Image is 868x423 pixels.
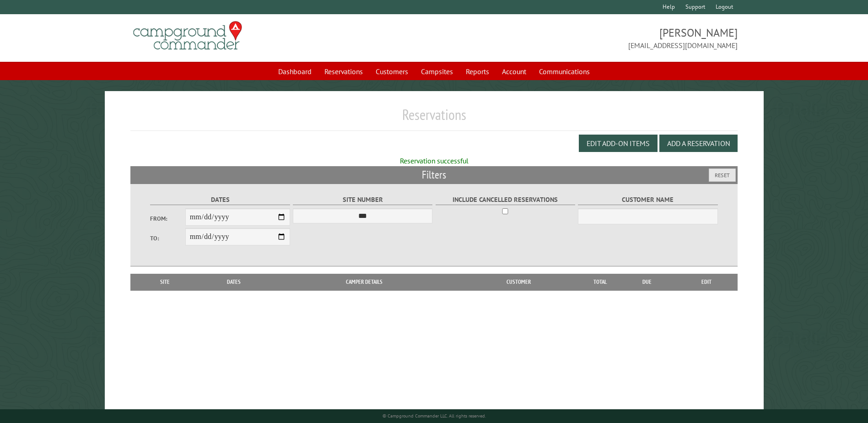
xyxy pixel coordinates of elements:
a: Reports [460,63,495,80]
h1: Reservations [130,106,737,131]
div: Reservation successful [130,156,737,166]
a: Reservations [319,63,368,80]
th: Site [135,274,194,290]
label: Customer Name [578,195,717,205]
a: Campsites [415,63,458,80]
label: Include Cancelled Reservations [436,195,575,205]
a: Account [496,63,532,80]
th: Total [582,274,618,290]
img: Campground Commander [130,18,245,54]
button: Edit Add-on Items [579,135,658,152]
a: Customers [370,63,414,80]
th: Due [618,274,676,290]
h2: Filters [130,166,737,184]
th: Edit [676,274,738,290]
button: Reset [709,168,736,182]
span: [PERSON_NAME] [EMAIL_ADDRESS][DOMAIN_NAME] [434,25,738,51]
th: Dates [195,274,273,290]
label: From: [150,214,185,223]
a: Dashboard [273,63,317,80]
a: Communications [534,63,595,80]
small: © Campground Commander LLC. All rights reserved. [383,413,486,419]
label: To: [150,234,185,243]
label: Dates [150,195,290,205]
th: Camper Details [273,274,455,290]
label: Site Number [293,195,432,205]
th: Customer [455,274,582,290]
button: Add a Reservation [659,135,738,152]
